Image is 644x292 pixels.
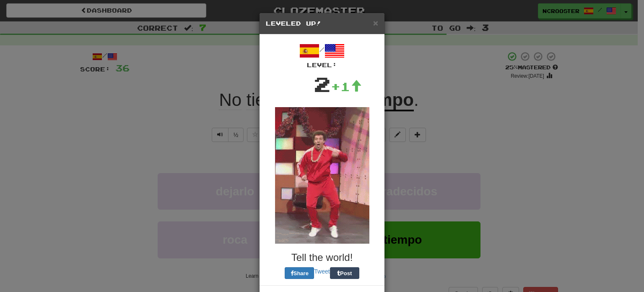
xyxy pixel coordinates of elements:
[275,107,369,244] img: red-jumpsuit-0a91143f7507d151a8271621424c3ee7c84adcb3b18e0b5e75c121a86a6f61d6.gif
[373,18,378,27] button: Close
[330,267,359,279] button: Post
[266,19,378,28] h5: Leveled Up!
[285,267,314,279] button: Share
[266,61,378,69] div: Level:
[266,41,378,69] div: /
[314,268,330,275] a: Tweet
[331,78,362,95] div: +1
[266,252,378,263] h3: Tell the world!
[373,18,378,28] span: ×
[314,69,331,99] div: 2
